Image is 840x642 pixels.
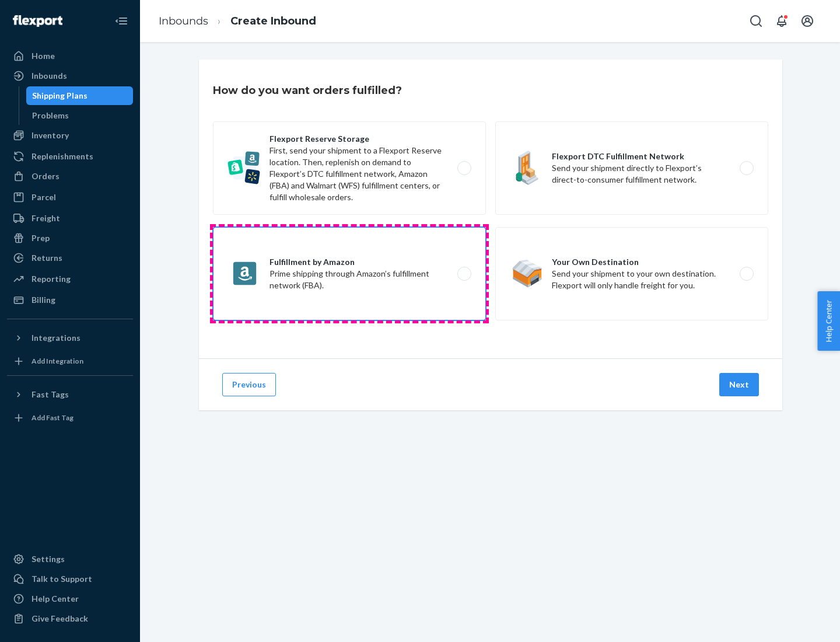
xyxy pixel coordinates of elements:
[222,373,276,396] button: Previous
[32,90,87,102] div: Shipping Plans
[7,167,133,186] a: Orders
[32,252,62,264] div: Returns
[719,373,759,396] button: Next
[32,170,60,182] div: Orders
[7,47,133,65] a: Home
[230,15,316,27] a: Create Inbound
[744,9,768,33] button: Open Search Box
[32,151,93,162] div: Replenishments
[32,573,92,585] div: Talk to Support
[7,609,133,628] button: Give Feedback
[32,130,69,141] div: Inventory
[7,329,133,347] button: Integrations
[32,332,80,344] div: Integrations
[7,229,133,247] a: Prep
[7,291,133,309] a: Billing
[32,212,60,224] div: Freight
[7,270,133,288] a: Reporting
[213,83,402,98] h3: How do you want orders fulfilled?
[7,550,133,568] a: Settings
[7,589,133,608] a: Help Center
[7,385,133,404] button: Fast Tags
[32,613,88,624] div: Give Feedback
[7,570,133,588] a: Talk to Support
[26,86,134,105] a: Shipping Plans
[32,593,79,605] div: Help Center
[7,126,133,145] a: Inventory
[149,4,325,39] ol: breadcrumbs
[32,553,65,565] div: Settings
[32,273,71,285] div: Reporting
[13,15,62,27] img: Flexport logo
[32,356,83,366] div: Add Integration
[32,232,50,244] div: Prep
[32,191,56,203] div: Parcel
[32,294,55,306] div: Billing
[7,67,133,85] a: Inbounds
[32,389,69,400] div: Fast Tags
[32,70,67,82] div: Inbounds
[7,147,133,166] a: Replenishments
[32,50,55,62] div: Home
[770,9,793,33] button: Open notifications
[26,106,134,125] a: Problems
[817,291,840,351] button: Help Center
[7,188,133,207] a: Parcel
[7,352,133,371] a: Add Integration
[159,15,208,27] a: Inbounds
[7,409,133,427] a: Add Fast Tag
[7,209,133,228] a: Freight
[7,249,133,267] a: Returns
[32,413,73,423] div: Add Fast Tag
[110,9,133,33] button: Close Navigation
[32,110,69,121] div: Problems
[796,9,819,33] button: Open account menu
